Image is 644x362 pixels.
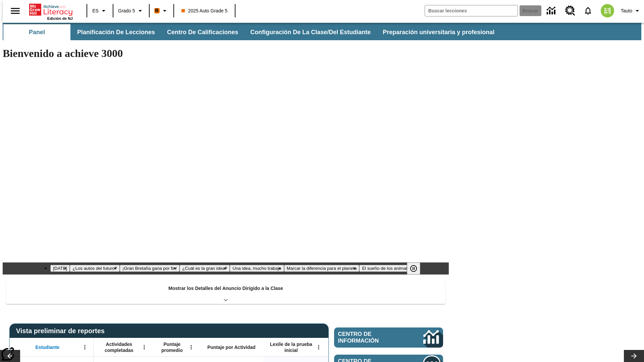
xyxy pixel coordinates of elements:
[36,344,60,350] span: Estudiante
[407,262,427,275] div: Pausar
[3,23,641,40] div: Subbarra de navegación
[618,5,644,17] button: Perfil/Configuración
[139,342,149,352] button: Abrir menú
[162,24,244,40] button: Centro de calificaciones
[80,342,90,352] button: Abrir menú
[359,265,414,272] button: Diapositiva 7 El sueño de los animales
[579,2,597,19] a: Notificaciones
[314,342,324,352] button: Abrir menú
[3,47,449,60] h1: Bienvenido a achieve 3000
[29,3,73,16] a: Portada
[16,327,108,335] span: Vista preliminar de reportes
[179,265,230,272] button: Diapositiva 4 ¿Cuál es la gran idea?
[543,2,561,20] a: Centro de información
[47,16,73,20] span: Edición de NJ
[5,1,25,21] button: Abrir el menú lateral
[624,350,644,362] button: Carrusel de lecciones, seguir
[92,7,99,14] span: ES
[6,281,445,304] div: Mostrar los Detalles del Anuncio Dirigido a la Clase
[89,5,111,17] button: Lenguaje: ES, Selecciona un idioma
[115,5,147,17] button: Grado: Grado 5, Elige un grado
[245,24,376,40] button: Configuración de la clase/del estudiante
[152,5,171,17] button: Boost El color de la clase es anaranjado. Cambiar el color de la clase.
[29,2,73,20] div: Portada
[338,331,401,344] span: Centro de información
[597,2,618,19] button: Escoja un nuevo avatar
[155,6,159,15] span: B
[118,7,135,14] span: Grado 5
[72,24,160,40] button: Planificación de lecciones
[181,7,228,14] span: 2025 Auto Grade 5
[168,285,283,292] p: Mostrar los Detalles del Anuncio Dirigido a la Clase
[186,342,196,352] button: Abrir menú
[120,265,179,272] button: Diapositiva 3 ¡Gran Bretaña gana por fin!
[230,265,284,272] button: Diapositiva 5 Una idea, mucho trabajo
[50,265,70,272] button: Diapositiva 1 Día del Trabajo
[377,24,500,40] button: Preparación universitaria y profesional
[156,341,188,353] span: Puntaje promedio
[3,24,70,40] button: Panel
[334,327,443,348] a: Centro de información
[207,344,255,350] span: Puntaje por Actividad
[601,4,614,17] img: avatar image
[407,262,420,275] button: Pausar
[621,7,632,14] span: Tauto
[3,24,500,40] div: Subbarra de navegación
[70,265,120,272] button: Diapositiva 2 ¿Los autos del futuro?
[425,5,518,16] input: Buscar campo
[267,341,316,353] span: Lexile de la prueba inicial
[97,341,141,353] span: Actividades completadas
[561,2,579,20] a: Centro de recursos, Se abrirá en una pestaña nueva.
[284,265,360,272] button: Diapositiva 6 Marcar la diferencia para el planeta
